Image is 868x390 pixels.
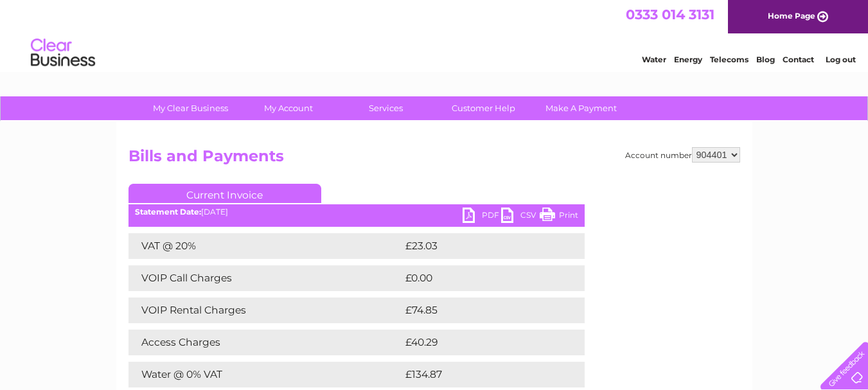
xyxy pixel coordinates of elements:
a: Customer Help [430,96,536,120]
td: £23.03 [402,233,558,259]
b: Statement Date: [135,207,201,217]
div: [DATE] [128,208,585,217]
a: My Clear Business [137,96,244,120]
a: Make A Payment [528,96,634,120]
td: Water @ 0% VAT [128,362,402,387]
td: VOIP Rental Charges [128,297,402,323]
a: Log out [826,55,856,64]
a: Energy [674,55,702,64]
a: Blog [756,55,775,64]
div: Account number [625,147,740,163]
div: Clear Business is a trading name of Verastar Limited (registered in [GEOGRAPHIC_DATA] No. 3667643... [131,7,738,62]
a: CSV [501,208,540,226]
a: Telecoms [710,55,748,64]
a: PDF [463,208,501,226]
h2: Bills and Payments [128,147,740,172]
td: £40.29 [402,330,559,355]
a: Contact [783,55,814,64]
td: £74.85 [402,297,558,323]
td: VAT @ 20% [128,233,402,259]
td: Access Charges [128,330,402,355]
td: £134.87 [402,362,561,387]
a: Print [540,208,578,226]
a: 0333 014 3131 [626,6,714,22]
a: Services [333,96,439,120]
a: My Account [235,96,341,120]
a: Water [642,55,666,64]
td: VOIP Call Charges [128,265,402,291]
td: £0.00 [402,265,555,291]
a: Current Invoice [128,184,321,203]
img: logo.png [30,33,96,73]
